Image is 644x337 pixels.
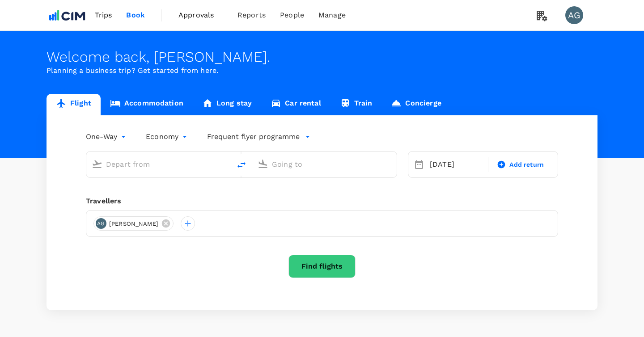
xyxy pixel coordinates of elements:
span: Add return [509,160,544,169]
button: Open [390,163,392,165]
a: Train [330,94,382,115]
input: Going to [272,157,378,171]
div: Welcome back , [PERSON_NAME] . [47,49,597,65]
span: Manage [318,10,346,21]
p: Planning a business trip? Get started from here. [47,65,597,76]
div: One-Way [86,130,128,144]
button: Frequent flyer programme [207,131,310,142]
input: Depart from [106,157,212,171]
span: Book [126,10,145,21]
div: AG [565,6,583,24]
button: Find flights [288,255,356,278]
div: Economy [146,130,189,144]
a: Flight [47,94,101,115]
a: Long stay [193,94,261,115]
a: Car rental [261,94,330,115]
span: People [280,10,304,21]
div: [DATE] [426,156,486,173]
span: Reports [237,10,266,21]
button: Open [225,163,226,165]
span: Trips [95,10,112,21]
div: Travellers [86,196,558,206]
a: Concierge [381,94,450,115]
span: Approvals [178,10,223,21]
div: AG[PERSON_NAME] [93,216,174,231]
span: [PERSON_NAME] [104,219,164,228]
div: AG [96,218,106,229]
a: Accommodation [101,94,193,115]
p: Frequent flyer programme [207,131,300,142]
button: delete [231,154,252,176]
img: CIM ENVIRONMENTAL PTY LTD [47,5,88,25]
